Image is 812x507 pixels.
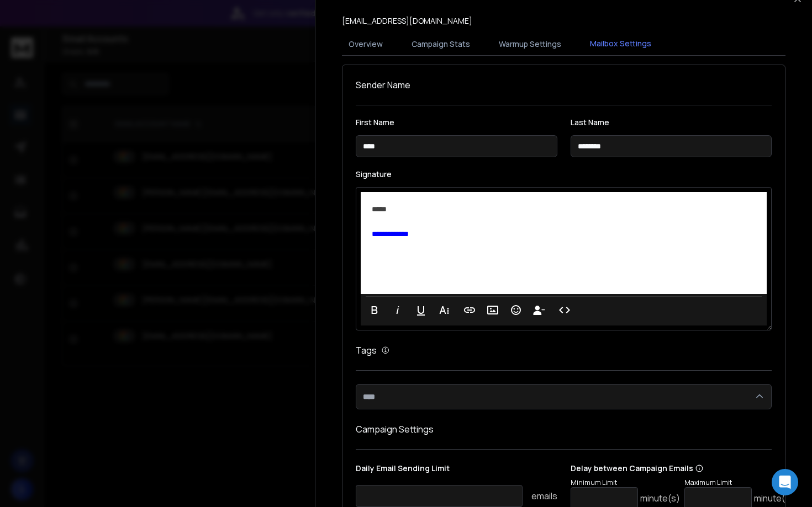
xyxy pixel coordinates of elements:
p: minute(s) [640,492,680,505]
h1: Sender Name [356,78,772,92]
h1: Campaign Settings [356,423,772,436]
button: Mailbox Settings [583,31,658,57]
div: Open Intercom Messenger [772,469,798,495]
p: minute(s) [754,492,794,505]
label: Signature [356,170,772,178]
p: Delay between Campaign Emails [571,463,794,474]
button: Warmup Settings [492,32,568,56]
button: More Text [434,299,455,321]
button: Insert Unsubscribe Link [529,299,550,321]
button: Emoticons [505,299,526,321]
p: emails [531,489,557,503]
button: Insert Image (⌘P) [482,299,503,321]
button: Bold (⌘B) [364,299,385,321]
label: First Name [356,119,557,126]
button: Code View [554,299,575,321]
button: Campaign Stats [405,32,477,56]
h1: Tags [356,344,377,357]
p: Minimum Limit [571,478,680,487]
p: Maximum Limit [684,478,794,487]
button: Underline (⌘U) [410,299,431,321]
button: Overview [342,32,389,56]
p: [EMAIL_ADDRESS][DOMAIN_NAME] [342,15,472,26]
button: Insert Link (⌘K) [459,299,480,321]
button: Italic (⌘I) [387,299,408,321]
label: Last Name [571,119,772,126]
p: Daily Email Sending Limit [356,463,557,478]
